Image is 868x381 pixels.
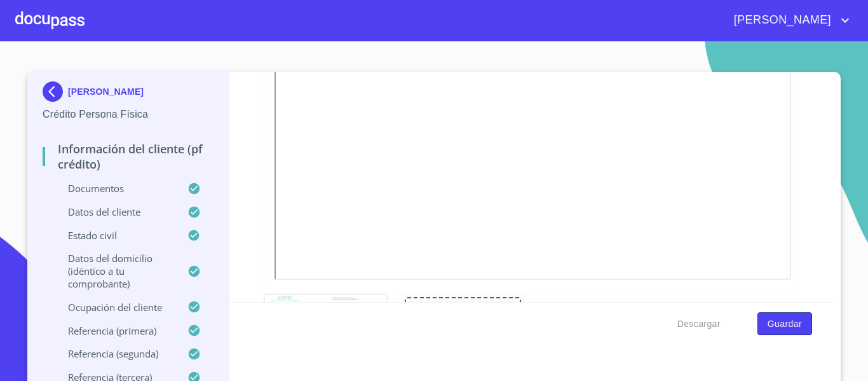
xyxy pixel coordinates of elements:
[724,10,853,31] button: account of current user
[43,301,187,314] p: Ocupación del Cliente
[672,312,726,336] button: Descargar
[768,316,802,332] span: Guardar
[43,107,214,122] p: Crédito Persona Física
[68,87,144,97] p: [PERSON_NAME]
[43,347,187,360] p: Referencia (segunda)
[724,10,837,31] span: [PERSON_NAME]
[757,312,812,336] button: Guardar
[43,324,187,337] p: Referencia (primera)
[43,205,187,218] p: Datos del cliente
[43,252,187,290] p: Datos del domicilio (idéntico a tu comprobante)
[43,182,187,195] p: Documentos
[43,81,68,102] img: Docupass spot blue
[43,229,187,242] p: Estado Civil
[43,141,214,172] p: Información del cliente (PF crédito)
[43,81,214,107] div: [PERSON_NAME]
[677,316,721,332] span: Descargar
